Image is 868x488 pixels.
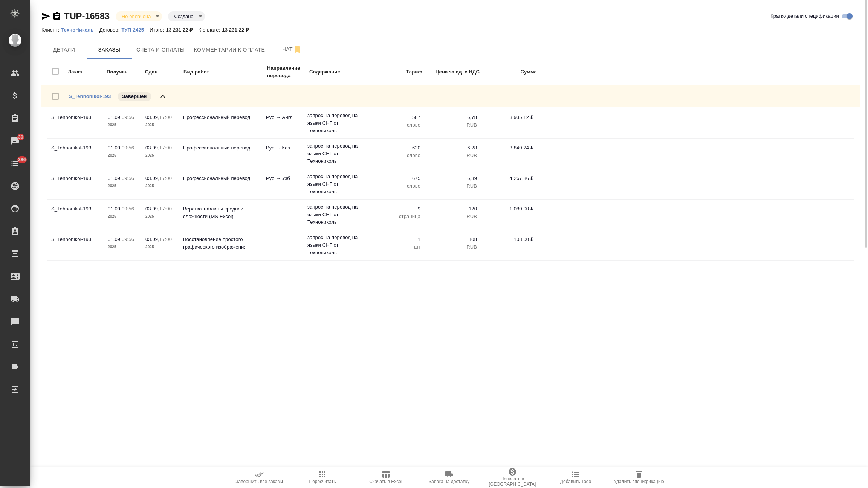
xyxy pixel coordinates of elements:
p: 587 [371,114,420,121]
a: S_Tehnonikol-193 [69,93,111,99]
p: 03.09, [145,206,159,212]
p: запрос на перевод на языки СНГ от Технониколь [307,234,364,256]
p: Профессиональный перевод [183,144,258,152]
p: ТУП-2425 [121,27,150,33]
p: 01.09, [108,175,122,181]
p: 6,28 [428,144,477,152]
p: Верстка таблицы средней сложности (MS Excel) [183,205,258,220]
a: ТехноНиколь [61,26,99,33]
a: TUP-16583 [64,11,110,21]
td: S_Tehnonikol-193 [47,110,104,136]
p: 2025 [108,213,138,220]
p: 17:00 [159,114,172,120]
td: S_Tehnonikol-193 [47,171,104,197]
p: 01.09, [108,114,122,120]
p: К оплате: [199,27,222,33]
p: запрос на перевод на языки СНГ от Технониколь [307,203,364,226]
td: S_Tehnonikol-193 [47,140,104,167]
p: слово [371,152,420,159]
p: шт [371,243,420,251]
td: Цена за ед. с НДС [423,64,480,80]
td: Содержание [309,64,369,80]
p: 17:00 [159,145,172,151]
td: Вид работ [183,64,266,80]
button: Не оплачена [119,13,153,20]
p: 1 080,00 ₽ [484,205,533,213]
p: 108,00 ₽ [484,236,533,243]
p: Договор: [99,27,122,33]
p: слово [371,182,420,190]
td: Сумма [481,64,537,80]
p: 01.09, [108,145,122,151]
p: 03.09, [145,175,159,181]
p: 9 [371,205,420,213]
p: ТехноНиколь [61,27,99,33]
span: Кратко детали спецификации [770,12,839,20]
p: Клиент: [41,27,61,33]
p: 09:56 [122,145,134,151]
p: 675 [371,175,420,182]
p: 03.09, [145,145,159,151]
td: Направление перевода [267,64,308,80]
p: 17:00 [159,175,172,181]
p: страница [371,213,420,220]
td: S_Tehnonikol-193 [47,201,104,228]
p: 09:56 [122,114,134,120]
td: S_Tehnonikol-193 [47,232,104,258]
p: RUB [428,121,477,129]
p: 13 231,22 ₽ [166,27,199,33]
p: 108 [428,236,477,243]
p: Профессиональный перевод [183,114,258,121]
span: 386 [14,156,31,163]
p: 120 [428,205,477,213]
p: 03.09, [145,236,159,242]
td: Тариф [370,64,423,80]
p: 01.09, [108,236,122,242]
span: Чат [274,45,310,54]
span: Счета и оплаты [136,45,185,55]
p: 620 [371,144,420,152]
p: RUB [428,243,477,251]
p: 13 231,22 ₽ [222,27,254,33]
p: 3 840,24 ₽ [484,144,533,152]
p: Восстановление простого графического изображения [183,236,258,251]
p: 3 935,12 ₽ [484,114,533,121]
p: 17:00 [159,206,172,212]
span: 30 [14,133,28,141]
p: RUB [428,213,477,220]
p: 6,39 [428,175,477,182]
button: Скопировать ссылку [52,12,61,21]
p: 2025 [145,213,176,220]
p: RUB [428,152,477,159]
p: запрос на перевод на языки СНГ от Технониколь [307,173,364,195]
td: Рус → Узб [262,171,304,197]
svg: Отписаться [293,45,302,54]
td: Рус → Англ [262,110,304,136]
p: 2025 [108,182,138,190]
span: Комментарии к оплате [194,45,265,55]
td: Сдан [145,64,182,80]
p: 2025 [145,182,176,190]
p: Профессиональный перевод [183,175,258,182]
p: 4 267,86 ₽ [484,175,533,182]
td: Рус → Каз [262,140,304,167]
p: 2025 [145,152,176,159]
p: запрос на перевод на языки СНГ от Технониколь [307,112,364,134]
button: Скопировать ссылку для ЯМессенджера [41,12,50,21]
p: Завершен [122,93,147,100]
p: 2025 [108,243,138,251]
p: 01.09, [108,206,122,212]
p: 2025 [145,243,176,251]
p: 2025 [108,121,138,129]
a: ТУП-2425 [121,26,150,33]
p: слово [371,121,420,129]
p: Итого: [150,27,166,33]
span: Детали [46,45,82,55]
div: S_Tehnonikol-193Завершен [41,85,860,107]
td: Заказ [68,64,105,80]
div: Не оплачена [116,11,162,21]
span: Заказы [91,45,127,55]
td: Получен [106,64,144,80]
p: 09:56 [122,175,134,181]
p: 1 [371,236,420,243]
